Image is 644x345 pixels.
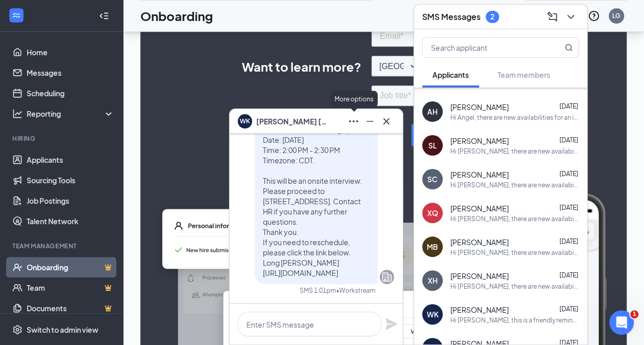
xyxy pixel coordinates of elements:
[381,271,393,283] svg: Company
[450,203,509,213] span: [PERSON_NAME]
[27,62,114,83] a: Messages
[347,115,360,127] svg: Ellipses
[99,11,109,21] svg: Collapse
[362,113,378,130] button: Minimize
[432,70,469,79] span: Applicants
[450,181,579,189] div: Hi [PERSON_NAME], there are new availabilities for an interview. This is a reminder to schedule y...
[450,136,509,146] span: [PERSON_NAME]
[428,275,438,286] div: XH
[242,57,361,76] span: Want to learn more?
[256,116,328,127] span: [PERSON_NAME] [PERSON_NAME]
[450,147,579,156] div: Hi [PERSON_NAME], there are new availabilities for an interview. This is a reminder to schedule y...
[27,190,114,211] a: Job Postings
[12,325,23,335] svg: Settings
[559,136,578,144] span: [DATE]
[450,102,509,112] span: [PERSON_NAME]
[12,242,112,250] div: Team Management
[422,11,481,23] h3: SMS Messages
[546,11,558,23] svg: ComposeMessage
[27,149,114,170] a: Applicants
[559,271,578,279] span: [DATE]
[609,310,634,335] iframe: Intercom live chat
[588,10,600,22] svg: QuestionInfo
[27,170,114,190] a: Sourcing Tools
[563,9,579,25] button: ChevronDown
[345,113,362,130] button: Ellipses
[27,277,114,298] a: TeamCrown
[450,248,579,257] div: Hi [PERSON_NAME], there are new availabilities for an interview. This is a reminder to schedule y...
[544,9,560,25] button: ComposeMessage
[450,237,509,247] span: [PERSON_NAME]
[559,204,578,211] span: [DATE]
[450,271,509,281] span: [PERSON_NAME]
[450,316,579,325] div: Hi [PERSON_NAME], this is a friendly reminder. Your meeting with Long [PERSON_NAME] for Team Memb...
[559,238,578,245] span: [DATE]
[27,83,114,103] a: Scheduling
[450,214,579,223] div: Hi [PERSON_NAME], there are new availabilities for an interview. This is a reminder to schedule y...
[427,309,439,319] div: WK
[336,286,376,295] span: • Workstream
[450,169,509,180] span: [PERSON_NAME]
[497,70,550,79] span: Team members
[612,11,620,20] div: LG
[12,134,112,143] div: Hiring
[27,42,114,62] a: Home
[450,113,579,122] div: Hi Angel, there are new availabilities for an interview. This is a reminder to schedule your inte...
[364,115,376,127] svg: Minimize
[27,109,115,119] div: Reporting
[330,91,378,107] div: More options
[559,305,578,313] span: [DATE]
[559,102,578,110] span: [DATE]
[630,310,638,318] span: 1
[427,208,438,218] div: XQ
[427,174,438,184] div: SC
[450,305,509,315] span: [PERSON_NAME]
[27,257,114,277] a: OnboardingCrown
[378,113,394,130] button: Cross
[559,170,578,178] span: [DATE]
[565,11,577,23] svg: ChevronDown
[427,106,438,117] div: AH
[11,10,22,20] svg: WorkstreamLogo
[27,211,114,231] a: Talent Network
[140,7,213,25] h1: Onboarding
[428,140,437,150] div: SL
[300,286,336,295] div: SMS 1:01pm
[427,242,438,252] div: MB
[490,12,494,21] div: 2
[385,318,398,330] svg: Plane
[27,298,114,318] a: DocumentsCrown
[423,38,544,57] input: Search applicant
[380,115,392,127] svg: Cross
[12,109,23,119] svg: Analysis
[450,282,579,291] div: Hi [PERSON_NAME], there are new availabilities for an interview. This is a reminder to schedule y...
[565,44,573,52] svg: MagnifyingGlass
[27,325,98,335] div: Switch to admin view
